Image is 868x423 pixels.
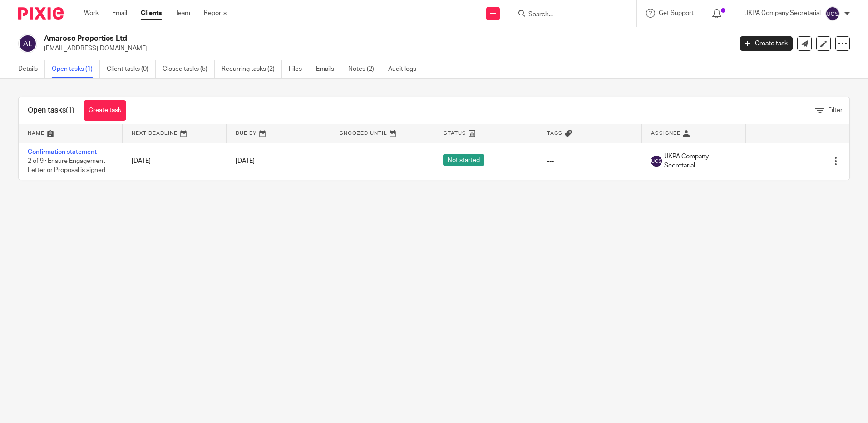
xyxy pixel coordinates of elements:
img: svg%3E [18,34,37,53]
span: 2 of 9 · Ensure Engagement Letter or Proposal is signed [28,158,105,174]
a: Reports [204,9,227,18]
span: UKPA Company Secretarial [664,152,737,171]
span: Tags [547,131,562,136]
span: Not started [443,154,484,166]
a: Open tasks (1) [52,60,100,78]
span: Get Support [659,10,694,16]
a: Files [289,60,309,78]
h2: Amarose Properties Ltd [44,34,590,44]
a: Recurring tasks (2) [222,60,282,78]
a: Audit logs [388,60,423,78]
span: Status [444,131,466,136]
a: Clients [141,9,162,18]
a: Email [112,9,127,18]
a: Notes (2) [348,60,381,78]
td: [DATE] [123,143,227,180]
img: svg%3E [651,156,662,167]
p: [EMAIL_ADDRESS][DOMAIN_NAME] [44,44,726,53]
div: --- [547,157,633,166]
img: svg%3E [825,6,840,21]
h1: Open tasks [28,106,74,115]
a: Work [84,9,99,18]
a: Closed tasks (5) [163,60,215,78]
input: Search [528,11,609,19]
span: Filter [828,107,843,113]
a: Create task [84,100,126,121]
a: Emails [316,60,341,78]
a: Client tasks (0) [107,60,156,78]
img: Pixie [18,7,64,20]
a: Details [18,60,45,78]
span: Snoozed Until [340,131,387,136]
p: UKPA Company Secretarial [744,9,821,18]
a: Confirmation statement [28,149,97,155]
a: Team [175,9,190,18]
a: Create task [740,36,793,51]
span: (1) [66,107,74,114]
span: [DATE] [236,158,255,164]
